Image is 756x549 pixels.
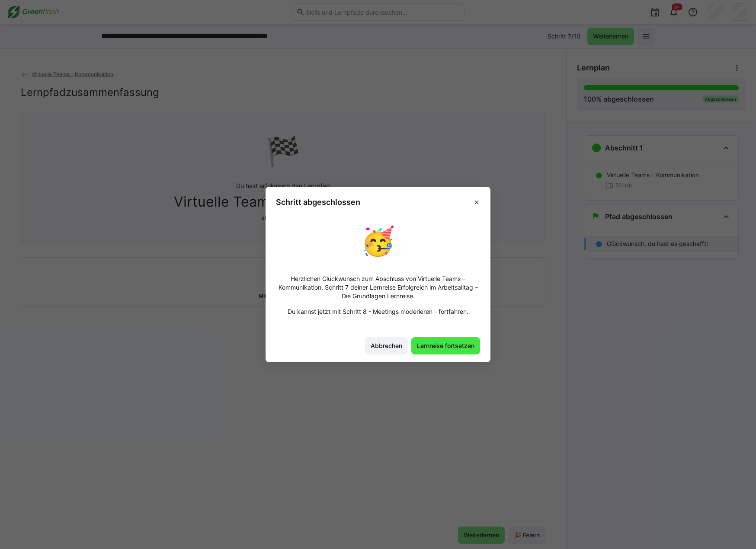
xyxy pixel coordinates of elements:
[365,337,408,354] button: Abbrechen
[276,274,480,300] p: Herzlichen Glückwunsch zum Abschluss von Virtuelle Teams – Kommunikation, Schritt 7 deiner Lernre...
[411,337,480,354] button: Lernreise fortsetzen
[276,197,360,207] h3: Schritt abgeschlossen
[361,221,395,260] p: 🥳
[288,307,468,316] p: Du kannst jetzt mit Schritt 8 - Meetings moderieren - fortfahren.
[416,342,476,350] span: Lernreise fortsetzen
[369,342,404,350] span: Abbrechen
